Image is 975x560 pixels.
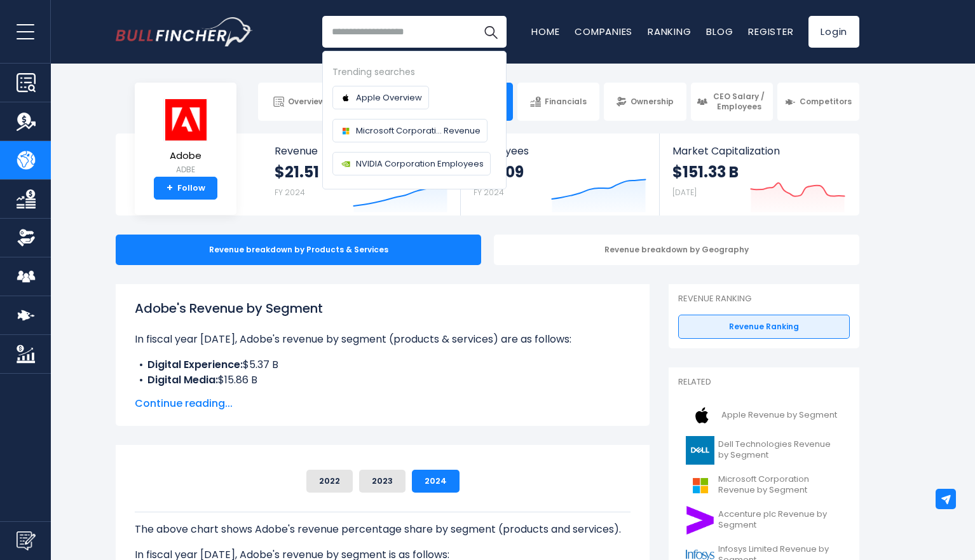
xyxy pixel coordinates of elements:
[332,65,496,79] div: Trending searches
[672,162,739,182] strong: $151.33 B
[686,401,718,430] img: AAPL logo
[517,83,599,121] a: Financials
[412,470,460,493] button: 2024
[258,83,340,121] a: Overview
[306,470,353,493] button: 2022
[116,235,481,265] div: Revenue breakdown by Products & Services
[461,133,658,215] a: Employees 30,709 FY 2024
[718,509,842,531] span: Accenture plc Revenue by Segment
[575,25,632,38] a: Companies
[474,187,504,198] small: FY 2024
[678,398,850,433] a: Apple Revenue by Segment
[545,97,587,107] span: Financials
[531,25,559,38] a: Home
[332,119,487,142] a: Microsoft Corporati... Revenue
[706,25,733,38] a: Blog
[359,470,406,493] button: 2023
[721,410,837,421] span: Apple Revenue by Segment
[631,97,674,107] span: Ownership
[288,97,325,107] span: Overview
[748,25,793,38] a: Register
[275,145,448,157] span: Revenue
[154,177,217,200] a: +Follow
[678,294,850,304] p: Revenue Ranking
[135,522,631,537] p: The above chart shows Adobe's revenue percentage share by segment (products and services).
[711,92,767,111] span: CEO Salary / Employees
[332,86,429,109] a: Apple Overview
[135,396,631,411] span: Continue reading...
[262,133,461,215] a: Revenue $21.51 B FY 2024
[808,16,859,48] a: Login
[275,187,305,198] small: FY 2024
[660,133,858,215] a: Market Capitalization $151.33 B [DATE]
[672,145,845,157] span: Market Capitalization
[691,83,773,121] a: CEO Salary / Employees
[116,17,253,46] img: Bullfincher logo
[648,25,691,38] a: Ranking
[718,439,842,461] span: Dell Technologies Revenue by Segment
[678,433,850,468] a: Dell Technologies Revenue by Segment
[672,187,697,198] small: [DATE]
[135,372,631,388] li: $15.86 B
[474,145,646,157] span: Employees
[678,315,850,339] a: Revenue Ranking
[116,17,252,46] a: Go to homepage
[800,97,852,107] span: Competitors
[147,357,243,372] b: Digital Experience:
[167,182,173,194] strong: +
[356,124,481,137] span: Microsoft Corporati... Revenue
[494,235,859,265] div: Revenue breakdown by Geography
[678,503,850,538] a: Accenture plc Revenue by Segment
[686,506,714,535] img: ACN logo
[339,158,352,170] img: Company logo
[339,92,352,104] img: Company logo
[686,471,714,500] img: MSFT logo
[339,125,352,137] img: Company logo
[163,164,208,175] small: ADBE
[332,152,491,175] a: NVIDIA Corporation Employees
[604,83,686,121] a: Ownership
[135,357,631,372] li: $5.37 B
[356,91,422,104] span: Apple Overview
[356,157,484,170] span: NVIDIA Corporation Employees
[678,468,850,503] a: Microsoft Corporation Revenue by Segment
[275,162,332,182] strong: $21.51 B
[135,332,631,347] p: In fiscal year [DATE], Adobe's revenue by segment (products & services) are as follows:
[147,372,218,387] b: Digital Media:
[163,151,208,161] span: Adobe
[718,474,842,496] span: Microsoft Corporation Revenue by Segment
[135,299,631,318] h1: Adobe's Revenue by Segment
[686,436,714,465] img: DELL logo
[777,83,859,121] a: Competitors
[475,16,507,48] button: Search
[678,377,850,388] p: Related
[163,98,208,177] a: Adobe ADBE
[17,228,36,247] img: Ownership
